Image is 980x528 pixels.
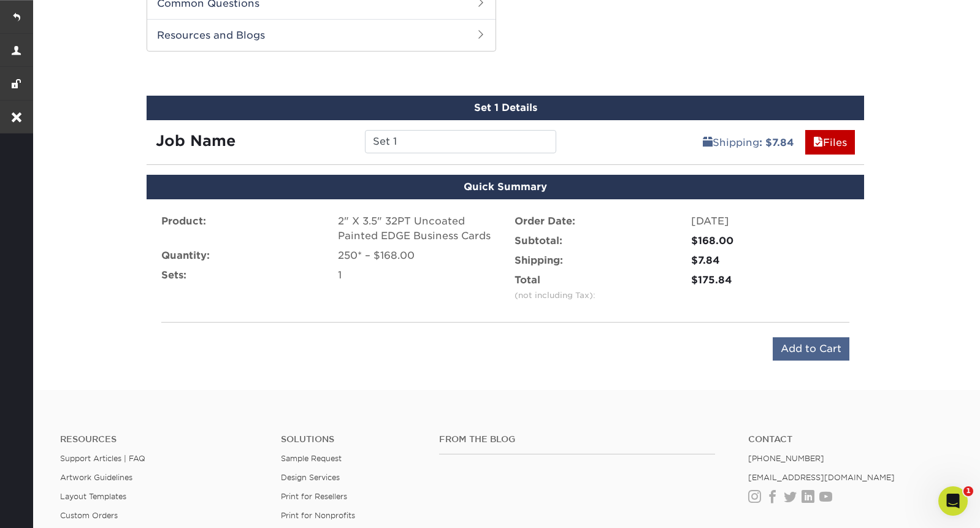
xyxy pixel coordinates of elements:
a: [PHONE_NUMBER] [748,454,824,463]
input: Enter a job name [365,130,556,153]
div: Set 1 Details [147,96,864,120]
span: files [813,137,823,148]
a: Sample Request [281,454,342,463]
a: Print for Resellers [281,492,347,501]
h4: Solutions [281,434,420,445]
strong: Job Name [156,132,235,150]
label: Shipping: [515,253,563,268]
label: Subtotal: [515,234,562,248]
div: 1 [338,268,496,283]
div: 250* – $168.00 [338,248,496,263]
h2: Resources and Blogs [147,19,496,51]
small: (not including Tax): [515,291,595,300]
a: Artwork Guidelines [60,473,132,482]
input: Add to Cart [773,337,849,361]
h4: Resources [60,434,262,445]
a: Design Services [281,473,340,482]
span: 1 [963,486,973,496]
a: Print for Nonprofits [281,511,355,520]
a: Shipping: $7.84 [695,130,802,155]
a: Support Articles | FAQ [60,454,145,463]
div: $168.00 [691,234,849,248]
div: $175.84 [691,273,849,288]
h4: From the Blog [439,434,715,445]
iframe: Intercom live chat [938,486,968,516]
a: [EMAIL_ADDRESS][DOMAIN_NAME] [748,473,895,482]
div: Quick Summary [147,175,864,199]
a: Files [805,130,855,155]
span: shipping [703,137,713,148]
a: Contact [748,434,951,445]
label: Product: [161,214,206,229]
div: [DATE] [691,214,849,229]
b: : $7.84 [759,137,794,148]
label: Quantity: [161,248,210,263]
label: Total [515,273,595,302]
label: Sets: [161,268,186,283]
label: Order Date: [515,214,575,229]
a: Layout Templates [60,492,126,501]
div: $7.84 [691,253,849,268]
div: 2" X 3.5" 32PT Uncoated Painted EDGE Business Cards [338,214,496,243]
